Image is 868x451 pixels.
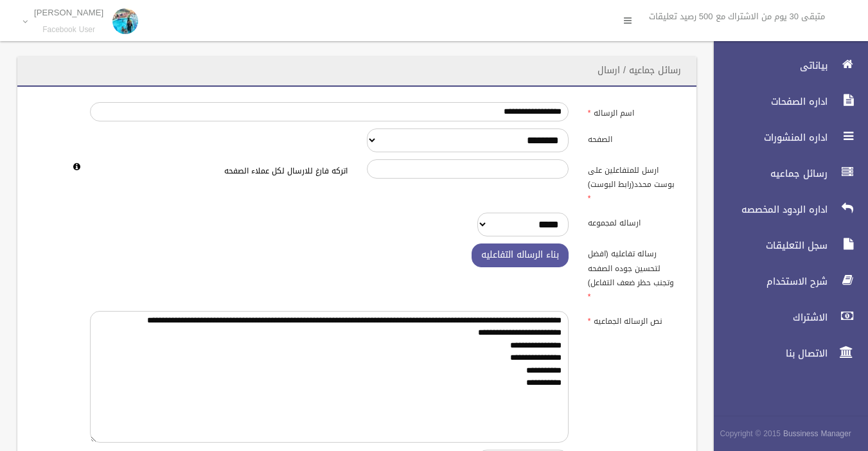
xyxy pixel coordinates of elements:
span: اداره الصفحات [703,95,831,108]
span: الاشتراك [703,311,831,324]
label: نص الرساله الجماعيه [578,311,689,329]
span: شرح الاستخدام [703,275,831,288]
a: رسائل جماعيه [703,159,868,188]
span: رسائل جماعيه [703,167,831,180]
label: الصفحه [578,128,689,146]
header: رسائل جماعيه / ارسال [582,58,696,83]
a: الاتصال بنا [703,339,868,367]
small: Facebook User [34,25,103,35]
button: بناء الرساله التفاعليه [472,243,569,267]
a: اداره المنشورات [703,123,868,152]
span: اداره الردود المخصصه [703,203,831,216]
label: اسم الرساله [578,102,689,120]
label: ارسل للمتفاعلين على بوست محدد(رابط البوست) [578,159,689,206]
a: سجل التعليقات [703,231,868,260]
a: بياناتى [703,51,868,80]
span: Copyright © 2015 [720,427,781,441]
span: اداره المنشورات [703,131,831,144]
strong: Bussiness Manager [783,427,851,441]
a: شرح الاستخدام [703,267,868,296]
h6: اتركه فارغ للارسال لكل عملاء الصفحه [90,167,347,175]
a: الاشتراك [703,303,868,332]
p: [PERSON_NAME] [34,8,103,17]
span: بياناتى [703,59,831,72]
span: الاتصال بنا [703,347,831,360]
label: ارساله لمجموعه [578,213,689,231]
label: رساله تفاعليه (افضل لتحسين جوده الصفحه وتجنب حظر ضعف التفاعل) [578,243,689,304]
span: سجل التعليقات [703,239,831,252]
a: اداره الصفحات [703,87,868,116]
a: اداره الردود المخصصه [703,195,868,224]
